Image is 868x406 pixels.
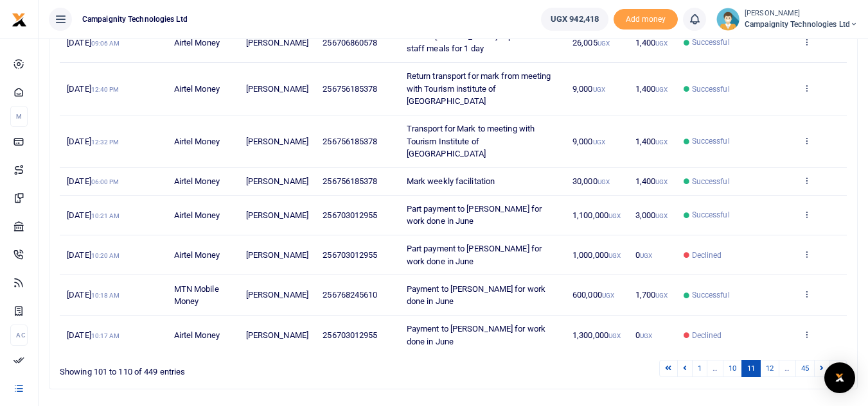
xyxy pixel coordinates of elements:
small: UGX [640,332,652,339]
span: 0 [635,250,652,260]
span: [DATE] [67,137,119,146]
a: 12 [760,360,779,377]
a: logo-small logo-large logo-large [12,14,27,24]
span: 1,400 [635,137,668,146]
span: Airtel Money [174,330,220,340]
small: UGX [608,252,621,259]
span: [DATE] [67,176,119,186]
small: UGX [655,292,668,299]
small: UGX [655,40,668,47]
span: Successful [692,209,730,221]
a: UGX 942,418 [541,8,608,31]
span: Part payment to [PERSON_NAME] for work done in June [407,244,542,266]
span: 256703012955 [323,330,377,340]
span: [DATE] [67,290,120,300]
small: UGX [640,252,652,259]
li: M [10,106,28,127]
span: [PERSON_NAME] [246,38,308,47]
a: 45 [795,360,815,377]
small: UGX [598,178,610,185]
span: 256768245610 [323,290,377,300]
span: [PERSON_NAME] [246,84,308,94]
span: Campaignity Technologies Ltd [745,19,858,30]
span: [PERSON_NAME] [246,290,308,300]
small: UGX [655,86,668,93]
span: 1,100,000 [572,210,621,220]
span: Declined [692,250,722,261]
span: Payment to [PERSON_NAME] for work done in June [407,284,545,307]
span: MTN Mobile Money [174,284,219,307]
span: 0 [635,330,652,340]
span: Airtel Money [174,210,220,220]
span: 9,000 [572,137,605,146]
span: Add money [614,9,678,30]
span: 256756185378 [323,84,377,94]
small: UGX [608,332,621,339]
small: UGX [593,139,605,146]
span: [DATE] [67,330,120,340]
a: Add money [614,13,678,23]
small: UGX [598,40,610,47]
span: [DATE] [67,250,120,260]
li: Wallet ballance [536,8,614,31]
li: Ac [10,325,28,346]
span: [DATE] [67,210,120,220]
span: [PERSON_NAME] [246,210,308,220]
span: Airtel Money [174,84,220,94]
small: 10:17 AM [91,332,120,339]
span: Successful [692,83,730,95]
a: 11 [741,360,761,377]
a: 1 [692,360,707,377]
span: 1,000,000 [572,250,621,260]
span: 1,400 [635,84,668,94]
small: 10:18 AM [91,292,120,299]
span: 30,000 [572,176,610,186]
small: 12:40 PM [91,86,120,93]
span: Airtel Money [174,250,220,260]
span: Transport for Mark to meeting with Tourism Institute of [GEOGRAPHIC_DATA] [407,124,535,158]
span: Successful [692,37,730,48]
small: UGX [608,212,621,219]
span: [PERSON_NAME] [246,330,308,340]
span: 256756185378 [323,176,377,186]
span: Successful [692,135,730,147]
span: UGX 942,418 [551,13,599,26]
span: 26,005 [572,38,610,47]
span: 1,400 [635,38,668,47]
span: 256703012955 [323,210,377,220]
span: Payment to [PERSON_NAME] for work done in June [407,324,545,346]
span: Declined [692,330,722,341]
span: 600,000 [572,290,614,300]
a: 10 [723,360,742,377]
div: Open Intercom Messenger [824,362,855,393]
span: 256703012955 [323,250,377,260]
a: profile-user [PERSON_NAME] Campaignity Technologies Ltd [716,8,858,31]
small: UGX [593,86,605,93]
span: Campaignity Technologies Ltd [77,13,193,25]
span: Part payment to [PERSON_NAME] for work done in June [407,204,542,226]
span: Mark weekly facilitation [407,176,495,186]
span: [PERSON_NAME] [246,250,308,260]
span: 1,300,000 [572,330,621,340]
img: logo-small [12,12,27,28]
span: 1,400 [635,176,668,186]
img: profile-user [716,8,740,31]
span: [DATE] [67,84,119,94]
small: 10:20 AM [91,252,120,259]
small: 10:21 AM [91,212,120,219]
small: 09:06 AM [91,40,120,47]
small: UGX [655,178,668,185]
small: 06:00 PM [91,178,120,185]
span: 256706860578 [323,38,377,47]
span: [PERSON_NAME] [246,176,308,186]
small: 12:32 PM [91,139,120,146]
span: Airtel Money [174,38,220,47]
span: 9,000 [572,84,605,94]
span: 256756185378 [323,137,377,146]
span: Successful [692,176,730,187]
span: Airtel Money [174,137,220,146]
div: Showing 101 to 110 of 449 entries [60,359,382,378]
small: [PERSON_NAME] [745,8,858,19]
span: [PERSON_NAME] [246,137,308,146]
span: Airtel Money [174,176,220,186]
